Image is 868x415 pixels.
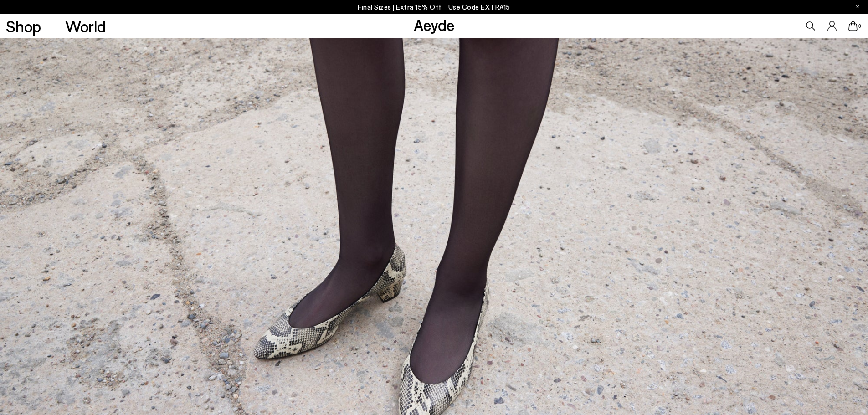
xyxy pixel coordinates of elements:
[414,15,455,34] a: Aeyde
[848,21,858,31] a: 0
[858,24,862,29] span: 0
[358,1,510,13] p: Final Sizes | Extra 15% Off
[6,18,41,34] a: Shop
[448,3,510,11] span: Navigate to /collections/ss25-final-sizes
[65,18,106,34] a: World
